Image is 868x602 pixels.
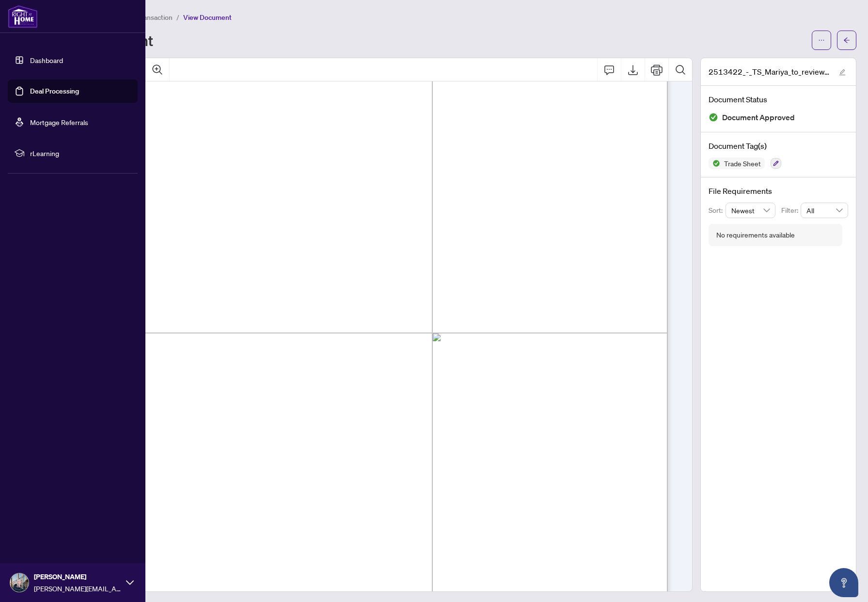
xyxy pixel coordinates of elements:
img: Document Status [709,112,718,122]
img: Status Icon [709,158,720,169]
span: Trade Sheet [720,160,765,167]
a: Mortgage Referrals [30,118,88,127]
span: arrow-left [843,37,850,44]
h4: Document Status [709,94,848,105]
div: No requirements available [716,230,795,240]
button: Open asap [829,568,858,597]
span: 2513422_-_TS_Mariya_to_review.pdf [709,66,830,78]
li: / [176,12,179,23]
span: View Transaction [121,13,173,22]
img: logo [8,5,38,28]
span: ellipsis [818,37,825,44]
img: Profile Icon [10,573,29,592]
span: [PERSON_NAME] [34,571,121,582]
p: Sort: [709,205,726,216]
span: Newest [731,203,770,218]
p: Filter: [781,205,801,216]
h4: Document Tag(s) [709,140,848,152]
span: All [806,203,842,218]
a: Dashboard [30,56,63,64]
span: edit [839,69,846,76]
span: rLearning [30,148,131,158]
h4: File Requirements [709,185,848,197]
span: View Document [183,13,232,22]
span: [PERSON_NAME][EMAIL_ADDRESS][PERSON_NAME][DOMAIN_NAME] [34,583,121,594]
a: Deal Processing [30,87,79,95]
span: Document Approved [722,111,795,124]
